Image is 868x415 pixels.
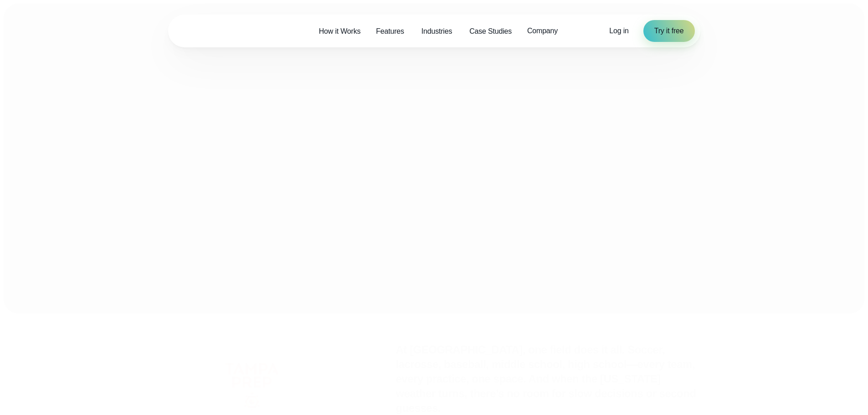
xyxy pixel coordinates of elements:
span: Features [376,26,404,37]
span: Try it free [654,26,684,36]
span: Company [527,26,558,36]
span: Case Studies [469,26,512,37]
span: Log in [609,27,628,35]
span: Industries [421,26,452,37]
span: How it Works [319,26,361,37]
a: Try it free [643,20,695,42]
a: Log in [609,26,628,36]
a: Case Studies [462,22,519,41]
a: How it Works [311,22,369,41]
